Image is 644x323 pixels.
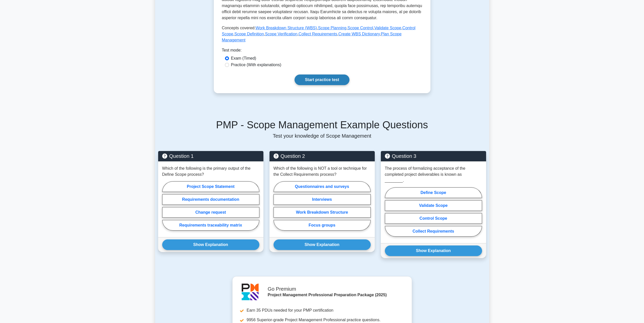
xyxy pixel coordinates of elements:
p: Test your knowledge of Scope Management [158,133,486,139]
label: Control Scope [385,213,482,224]
label: Interviews [274,194,371,205]
label: Exam (Timed) [231,55,256,61]
a: Scope Planning [318,26,346,30]
a: Start practice test [295,74,349,85]
button: Show Explanation [385,245,482,256]
label: Collect Requirements [385,226,482,237]
a: Scope Control [347,26,373,30]
label: Change request [162,207,259,218]
a: Scope Definition [234,32,264,36]
a: Scope Verification [265,32,297,36]
p: Which of the following is the primary output of the Define Scope process? [162,165,259,178]
label: Requirements documentation [162,194,259,205]
a: Validate Scope [374,26,401,30]
h5: Question 3 [385,153,482,159]
label: Validate Scope [385,200,482,211]
label: Requirements traceability matrix [162,220,259,231]
button: Show Explanation [162,239,259,250]
label: Focus groups [274,220,371,231]
label: Work Breakdown Structure [274,207,371,218]
h5: Question 2 [274,153,371,159]
a: Collect Requirements [299,32,337,36]
p: Which of the following is NOT a tool or technique for the Collect Requirements process? [274,165,371,178]
div: Test mode: [222,47,422,55]
p: The process of formalizing acceptance of the completed project deliverables is known as ________. [385,165,482,184]
h5: Question 1 [162,153,259,159]
a: Create WBS Dictionary [338,32,380,36]
button: Show Explanation [274,239,371,250]
p: Concepts covered: , , , , , , , , , [222,25,422,43]
h5: PMP - Scope Management Example Questions [158,119,486,131]
label: Questionnaires and surveys [274,181,371,192]
label: Define Scope [385,187,482,198]
label: Practice (With explanations) [231,62,281,68]
a: Work Breakdown Structure (WBS) [256,26,317,30]
label: Project Scope Statement [162,181,259,192]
